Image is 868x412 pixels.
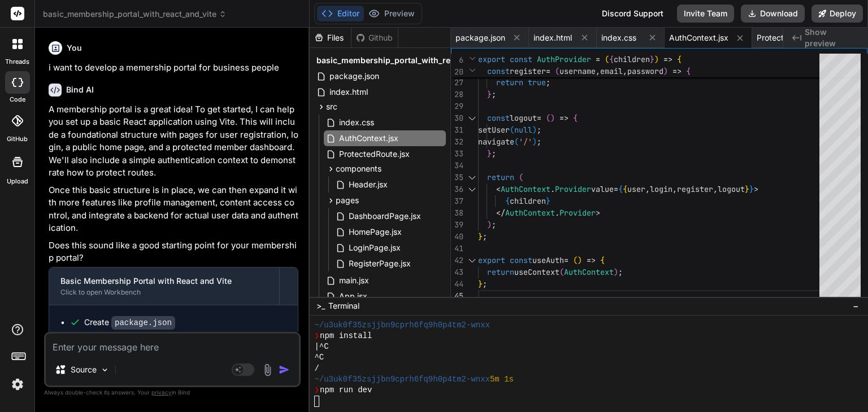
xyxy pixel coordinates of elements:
span: index.html [328,85,369,99]
span: = [614,184,618,194]
span: => [663,54,672,64]
span: ) [614,267,618,277]
span: ) [550,113,555,123]
span: Show preview [805,27,859,49]
span: = [537,113,541,123]
div: Click to open Workbench [60,288,268,297]
span: Terminal [328,300,359,312]
span: Provider [555,184,591,194]
p: A membership portal is a great idea! To get started, I can help you set up a basic React applicat... [49,103,298,179]
label: Upload [7,177,28,186]
button: Invite Team [677,5,734,23]
div: 44 [451,278,463,290]
span: ) [532,137,537,147]
h6: Bind AI [66,84,94,95]
div: Click to collapse the range. [465,112,479,124]
span: Header.jsx [348,178,389,191]
span: logout [510,113,537,123]
span: AuthContext [564,267,614,277]
span: LoginPage.jsx [348,241,402,255]
span: register [510,66,546,76]
span: components [336,163,381,174]
span: ) [532,125,537,135]
div: Click to collapse the range. [465,255,479,266]
span: 5m 1s [490,374,514,385]
span: const [510,255,532,265]
div: 34 [451,160,463,172]
span: ( [573,255,578,265]
span: package.json [328,69,380,83]
span: − [853,300,859,312]
button: Download [741,5,805,23]
span: / [314,363,319,374]
span: } [650,54,654,64]
label: threads [5,57,29,67]
div: 36 [451,183,463,195]
span: ; [546,77,550,87]
p: Always double-check its answers. Your in Bind [44,387,301,398]
span: } [487,89,492,99]
span: { [505,196,510,206]
span: 6 [451,54,463,66]
span: '/' [519,137,532,147]
div: 27 [451,77,463,89]
div: 35 [451,172,463,183]
span: ; [537,137,541,147]
p: i want to develop a memership portal for business people [49,62,298,74]
span: ( [559,267,564,277]
span: } [478,279,483,289]
div: 39 [451,219,463,231]
span: , [713,184,718,194]
img: attachment [261,363,274,376]
span: HomePage.jsx [348,225,403,239]
span: true [528,77,546,87]
span: 20 [451,66,463,78]
span: npm run dev [320,385,372,396]
div: Basic Membership Portal with React and Vite [60,275,268,287]
div: 43 [451,266,463,278]
div: 37 [451,195,463,207]
img: Pick Models [100,365,110,375]
span: </ [496,208,505,218]
span: { [600,255,605,265]
span: { [609,54,614,64]
label: GitHub [7,134,28,144]
span: basic_membership_portal_with_react_and_vite [43,8,227,20]
span: index.css [601,32,636,43]
span: { [618,184,623,194]
span: login [650,184,672,194]
span: => [559,113,568,123]
span: return [496,77,523,87]
span: register [677,184,713,194]
span: children [510,196,546,206]
span: , [645,184,650,194]
span: package.json [455,32,505,43]
span: navigate [478,137,514,147]
div: 31 [451,124,463,136]
span: ) [578,255,582,265]
span: ; [483,279,487,289]
span: ( [514,137,519,147]
span: . [550,184,555,194]
label: code [10,95,25,104]
h6: You [67,42,82,54]
div: 28 [451,89,463,100]
span: ❯ [314,385,320,396]
span: ^C [314,352,324,363]
span: { [623,184,627,194]
span: ( [519,172,523,182]
span: RegisterPage.jsx [348,257,412,270]
img: icon [279,364,290,375]
code: package.json [111,316,175,330]
span: ( [510,125,514,135]
span: export [478,255,505,265]
span: username [559,66,596,76]
span: AuthProvider [537,54,591,64]
span: privacy [151,389,172,396]
span: ProtectedRoute.jsx [757,32,827,43]
span: ( [605,54,609,64]
span: Provider [559,208,596,218]
span: user [627,184,645,194]
span: } [745,184,749,194]
span: , [623,66,627,76]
